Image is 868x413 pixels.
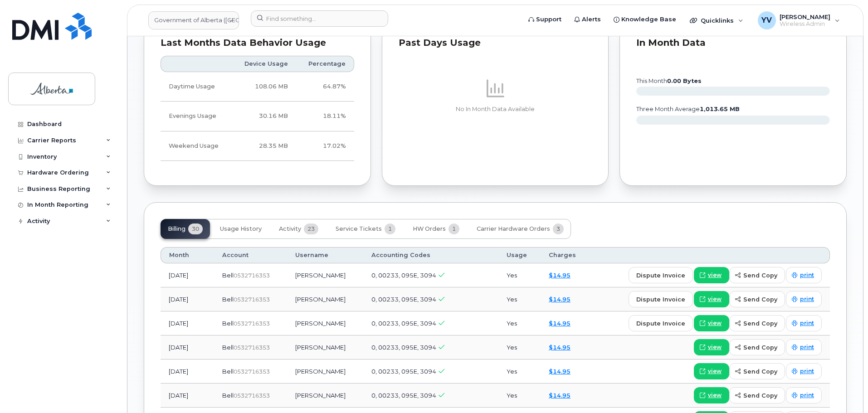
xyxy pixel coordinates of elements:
[582,15,601,24] span: Alerts
[743,367,777,376] span: send copy
[780,20,830,28] span: Wireless Admin
[636,106,740,112] text: three month average
[780,13,830,20] span: [PERSON_NAME]
[279,225,301,233] span: Activity
[549,344,571,351] a: $14.95
[296,102,354,131] td: 18.11%
[222,272,234,279] span: Bell
[214,247,287,263] th: Account
[549,368,571,375] a: $14.95
[743,343,777,352] span: send copy
[498,311,541,335] td: Yes
[708,367,722,375] span: view
[304,224,318,234] span: 23
[498,287,541,311] td: Yes
[498,384,541,408] td: Yes
[222,296,234,303] span: Bell
[629,315,693,331] button: dispute invoice
[800,319,814,327] span: print
[399,39,592,48] div: Past Days Usage
[700,106,740,112] tspan: 1,013.65 MB
[371,344,436,351] span: 0, 00233, 095E, 3094
[694,339,729,355] a: view
[761,15,772,26] span: YV
[161,311,214,335] td: [DATE]
[729,339,785,355] button: send copy
[786,363,822,379] a: print
[667,78,702,84] tspan: 0.00 Bytes
[148,11,239,29] a: Government of Alberta (GOA)
[161,360,214,384] td: [DATE]
[621,15,676,24] span: Knowledge Base
[287,247,363,263] th: Username
[549,320,571,327] a: $14.95
[694,363,729,379] a: view
[498,335,541,360] td: Yes
[708,343,722,351] span: view
[449,224,459,234] span: 1
[161,287,214,311] td: [DATE]
[161,102,354,131] tr: Weekdays from 6:00pm to 8:00am
[708,319,722,327] span: view
[694,315,729,331] a: view
[498,360,541,384] td: Yes
[549,392,571,399] a: $14.95
[607,10,683,29] a: Knowledge Base
[222,320,234,327] span: Bell
[786,387,822,403] a: print
[636,319,685,328] span: dispute invoice
[371,392,436,399] span: 0, 00233, 095E, 3094
[636,271,685,280] span: dispute invoice
[694,291,729,307] a: view
[701,17,734,24] span: Quicklinks
[636,295,685,304] span: dispute invoice
[222,344,234,351] span: Bell
[800,391,814,399] span: print
[222,368,234,375] span: Bell
[568,10,607,29] a: Alerts
[743,319,777,328] span: send copy
[287,335,363,360] td: [PERSON_NAME]
[800,343,814,351] span: print
[234,296,270,303] span: 0532716353
[800,295,814,303] span: print
[251,10,388,27] input: Find something...
[549,296,571,303] a: $14.95
[694,387,729,403] a: view
[522,10,568,29] a: Support
[743,391,777,400] span: send copy
[536,15,561,24] span: Support
[232,56,296,72] th: Device Usage
[287,384,363,408] td: [PERSON_NAME]
[371,320,436,327] span: 0, 00233, 095E, 3094
[296,131,354,161] td: 17.02%
[498,247,541,263] th: Usage
[220,225,262,233] span: Usage History
[694,267,729,283] a: view
[161,263,214,287] td: [DATE]
[629,267,693,283] button: dispute invoice
[683,11,750,29] div: Quicklinks
[234,392,270,399] span: 0532716353
[161,39,354,48] div: Last Months Data Behavior Usage
[399,105,592,113] p: No In Month Data Available
[549,272,571,279] a: $14.95
[786,267,822,283] a: print
[363,247,498,263] th: Accounting Codes
[385,224,395,234] span: 1
[786,315,822,331] a: print
[232,72,296,102] td: 108.06 MB
[287,287,363,311] td: [PERSON_NAME]
[708,391,722,399] span: view
[629,291,693,307] button: dispute invoice
[161,131,354,161] tr: Friday from 6:00pm to Monday 8:00am
[786,339,822,355] a: print
[371,296,436,303] span: 0, 00233, 095E, 3094
[161,72,232,102] td: Daytime Usage
[287,311,363,335] td: [PERSON_NAME]
[800,271,814,279] span: print
[477,225,550,233] span: Carrier Hardware Orders
[234,320,270,327] span: 0532716353
[729,387,785,403] button: send copy
[729,291,785,307] button: send copy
